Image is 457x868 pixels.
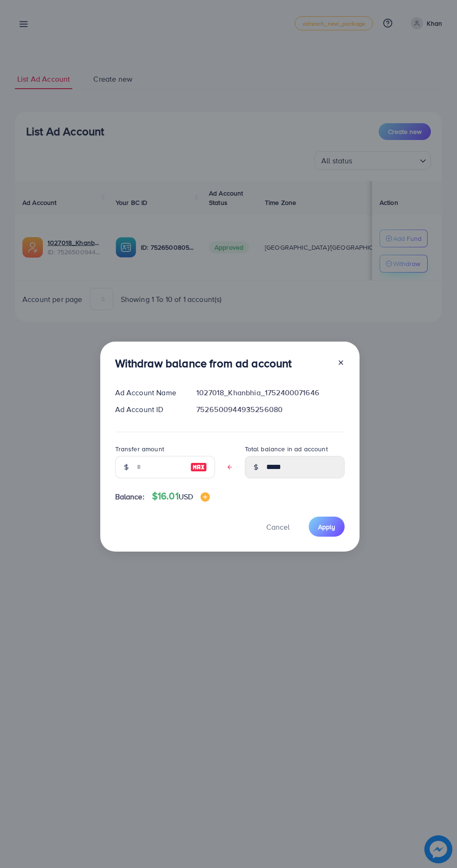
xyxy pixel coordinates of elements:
[115,491,145,502] span: Balance:
[189,387,352,398] div: 1027018_Khanbhia_1752400071646
[266,522,290,532] span: Cancel
[318,522,335,532] span: Apply
[179,491,193,502] span: USD
[190,462,207,473] img: image
[152,490,210,502] h4: $16.01
[309,517,345,537] button: Apply
[115,444,164,454] label: Transfer amount
[201,492,210,502] img: image
[108,404,189,415] div: Ad Account ID
[108,387,189,398] div: Ad Account Name
[245,444,328,454] label: Total balance in ad account
[189,404,352,415] div: 7526500944935256080
[115,357,292,370] h3: Withdraw balance from ad account
[255,517,301,537] button: Cancel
